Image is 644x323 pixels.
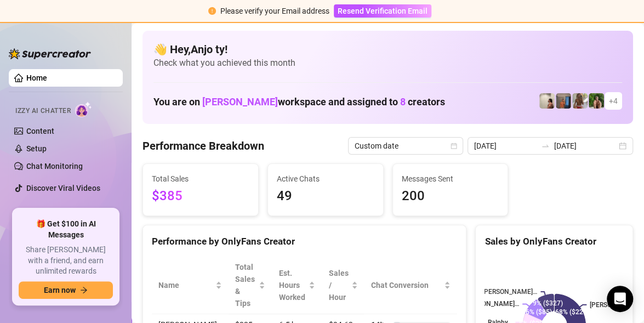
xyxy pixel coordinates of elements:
div: Open Intercom Messenger [607,286,633,312]
th: Name [152,257,229,314]
span: Earn now [44,286,76,294]
th: Total Sales & Tips [229,257,272,314]
span: + 4 [609,95,618,107]
text: [PERSON_NAME]… [464,300,519,308]
span: Check what you achieved this month [153,57,622,69]
th: Chat Conversion [364,257,457,314]
input: End date [554,140,617,152]
span: to [541,141,550,150]
span: arrow-right [80,286,88,294]
span: Chat Conversion [371,279,442,291]
h4: Performance Breakdown [143,138,264,154]
span: 🎁 Get $100 in AI Messages [19,219,113,240]
span: Izzy AI Chatter [15,106,71,116]
span: $385 [152,186,249,207]
span: swap-right [541,141,550,150]
img: Wayne [556,93,571,109]
input: Start date [474,140,537,152]
div: Sales by OnlyFans Creator [485,234,624,249]
a: Home [26,73,47,82]
a: Chat Monitoring [26,162,83,171]
img: Ralphy [539,93,555,109]
button: Resend Verification Email [334,4,431,18]
span: 49 [277,186,374,207]
div: Please verify your Email address [220,5,329,17]
span: Total Sales & Tips [235,261,257,309]
span: Total Sales [152,173,249,185]
button: Earn nowarrow-right [19,281,113,299]
text: [PERSON_NAME]… [483,288,538,296]
img: Nathaniel [589,93,604,109]
img: AI Chatter [75,101,92,117]
span: Share [PERSON_NAME] with a friend, and earn unlimited rewards [19,245,113,277]
div: Performance by OnlyFans Creator [152,234,457,249]
img: Nathaniel [572,93,588,109]
span: Active Chats [277,173,374,185]
span: 200 [402,186,499,207]
a: Discover Viral Videos [26,184,100,192]
h1: You are on workspace and assigned to creators [153,96,445,108]
span: calendar [451,143,457,149]
span: 8 [400,96,406,107]
a: Content [26,127,54,135]
img: logo-BBDzfeDw.svg [9,48,91,59]
a: Setup [26,144,47,153]
div: Est. Hours Worked [278,267,306,303]
span: Custom date [355,138,457,154]
h4: 👋 Hey, Anjo ty ! [153,42,622,57]
span: [PERSON_NAME] [202,96,278,107]
span: Messages Sent [402,173,499,185]
span: Resend Verification Email [338,7,428,15]
span: Sales / Hour [328,267,349,303]
span: Name [158,279,213,291]
span: exclamation-circle [208,7,216,15]
th: Sales / Hour [322,257,364,314]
